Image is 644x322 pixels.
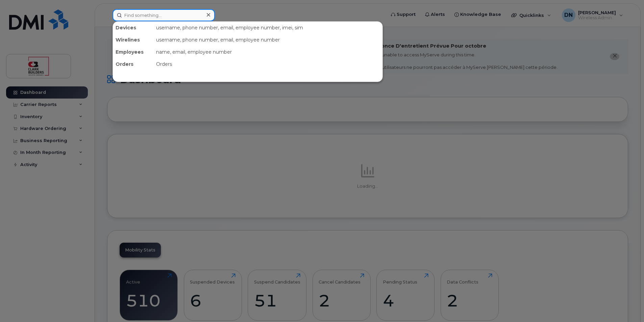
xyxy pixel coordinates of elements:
[113,34,153,46] div: Wirelines
[113,22,153,34] div: Devices
[113,46,153,58] div: Employees
[153,22,382,34] div: username, phone number, email, employee number, imei, sim
[153,46,382,58] div: name, email, employee number
[153,58,382,70] div: Orders
[113,58,153,70] div: Orders
[153,34,382,46] div: username, phone number, email, employee number
[615,293,639,317] iframe: Messenger Launcher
